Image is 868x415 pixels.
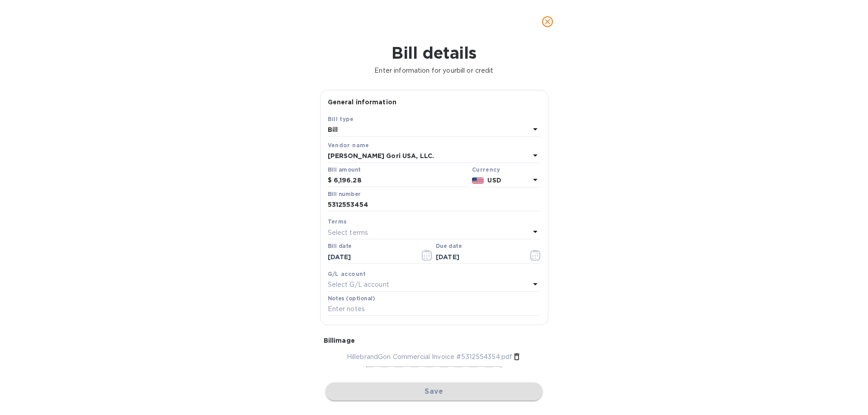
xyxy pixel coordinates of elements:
[328,98,397,106] b: General information
[328,174,334,187] div: $
[328,167,360,173] label: Bill amount
[328,126,338,133] b: Bill
[328,198,541,212] input: Enter bill number
[7,66,861,75] p: Enter information for your bill or credit
[328,303,541,316] input: Enter notes
[472,177,484,184] img: USD
[487,177,501,184] b: USD
[328,270,366,277] b: G/L account
[436,250,521,264] input: Due date
[324,336,545,345] p: Bill image
[328,296,375,301] label: Notes (optional)
[328,191,360,197] label: Bill number
[328,244,352,249] label: Bill date
[7,43,861,62] h1: Bill details
[328,280,389,289] p: Select G/L account
[328,218,347,225] b: Terms
[537,11,558,33] button: close
[436,244,462,249] label: Due date
[347,352,512,362] p: HillebrandGori Commercial Invoice #5312554354.pdf
[328,250,413,264] input: Select date
[334,174,468,187] input: $ Enter bill amount
[472,166,500,173] b: Currency
[328,142,369,149] b: Vendor name
[328,116,354,122] b: Bill type
[328,228,368,238] p: Select terms
[328,152,434,159] b: [PERSON_NAME] Gori USA, LLC.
